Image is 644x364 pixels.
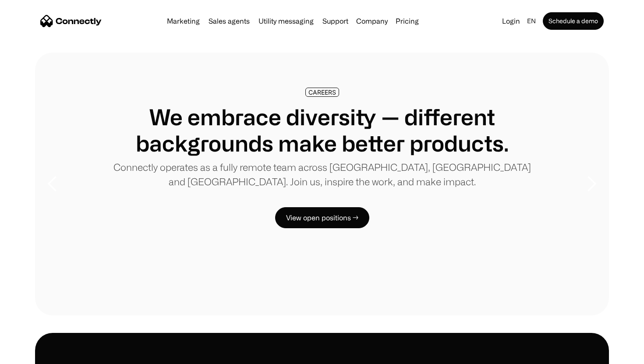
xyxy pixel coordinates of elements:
div: Company [356,15,388,27]
div: carousel [35,53,609,315]
div: en [524,15,541,27]
h1: We embrace diversity — different backgrounds make better products. [105,104,539,156]
div: CAREERS [308,89,336,95]
a: Pricing [392,18,422,25]
a: View open positions → [275,207,369,228]
div: Company [354,15,390,27]
a: Support [319,18,352,25]
div: 7 of 8 [35,53,609,315]
a: home [40,14,102,28]
a: Marketing [163,18,203,25]
a: Schedule a demo [543,12,604,30]
a: Login [499,15,524,27]
a: Sales agents [205,18,253,25]
aside: Language selected: English [9,348,53,361]
div: en [527,15,536,27]
div: next slide [574,140,609,228]
p: Connectly operates as a fully remote team across [GEOGRAPHIC_DATA], [GEOGRAPHIC_DATA] and [GEOGRA... [105,160,539,189]
a: Utility messaging [255,18,317,25]
ul: Language list [18,349,53,361]
div: previous slide [35,140,70,228]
